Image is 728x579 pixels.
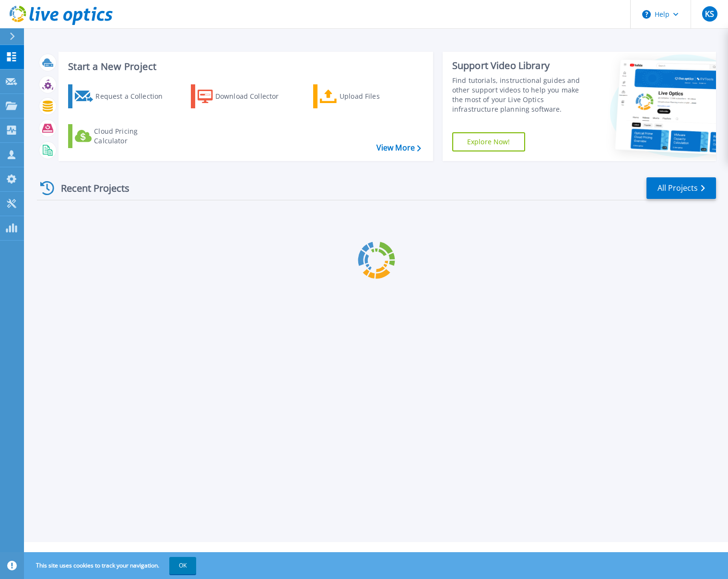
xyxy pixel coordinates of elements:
button: OK [169,557,196,574]
div: Cloud Pricing Calculator [94,127,171,146]
div: Upload Files [340,87,416,106]
div: Download Collector [215,87,292,106]
div: Find tutorials, instructional guides and other support videos to help you make the most of your L... [452,76,589,114]
span: This site uses cookies to track your navigation. [26,557,196,574]
a: Download Collector [191,84,298,108]
div: Support Video Library [452,59,589,72]
a: View More [376,143,421,152]
h3: Start a New Project [68,61,421,72]
div: Request a Collection [95,87,172,106]
a: Request a Collection [68,84,175,108]
div: Recent Projects [37,176,142,200]
a: Explore Now! [452,132,525,151]
a: Upload Files [313,84,420,108]
span: KS [705,10,714,18]
a: Cloud Pricing Calculator [68,124,175,148]
a: All Projects [646,177,716,199]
